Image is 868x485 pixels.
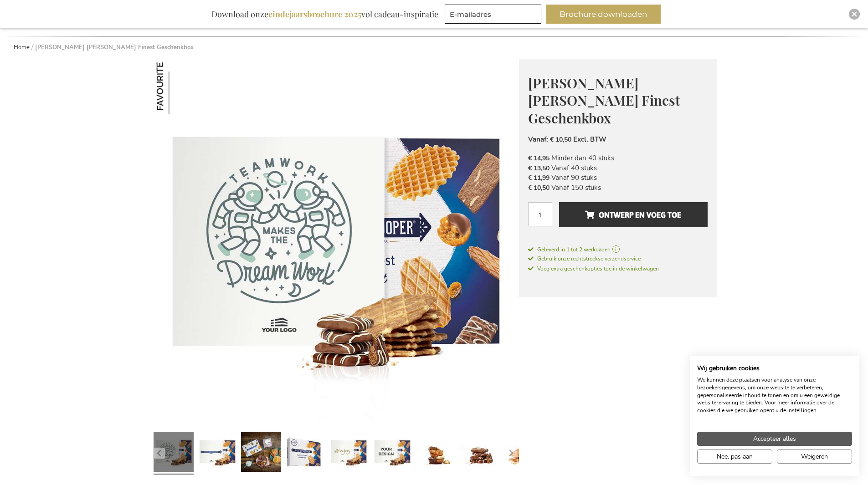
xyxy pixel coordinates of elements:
[528,202,552,226] input: Aantal
[697,449,772,464] button: Pas cookie voorkeuren aan
[573,135,606,144] span: Excl. BTW
[528,264,708,273] a: Voeg extra geschenkopties toe in de winkelwagen
[585,208,681,222] span: Ontwerp en voeg toe
[445,5,541,24] input: E-mailadres
[528,254,708,263] a: Gebruik onze rechtstreekse verzendservice
[849,9,860,20] div: Close
[697,364,852,373] h2: Wij gebruiken cookies
[154,428,194,478] a: Jules Destrooper Jules' Finest Gift Box
[550,135,571,144] span: € 10,50
[528,265,659,272] span: Voeg extra geschenkopties toe in de winkelwagen
[528,173,708,183] li: Vanaf 90 stuks
[329,428,369,478] a: Jules Destrooper Jules' Finest Gift Box
[503,428,544,478] a: Natuurboterwafel
[753,434,796,444] span: Accepteer alles
[546,5,661,24] button: Brochure downloaden
[528,184,550,192] span: € 10,50
[152,59,519,426] img: Jules Destrooper Jules' Finest Gift Box
[372,428,412,478] a: Jules Destrooper Jules' Finest Gift Box
[528,164,550,173] span: € 13,50
[207,5,442,24] div: Download onze vol cadeau-inspiratie
[801,452,828,461] span: Weigeren
[268,9,361,20] b: eindejaarsbrochure 2025
[241,428,281,478] a: Jules' Finest Box
[197,428,237,478] a: Jules Destrooper Jules' Finest Gift Box
[528,135,548,144] span: Vanaf:
[528,163,708,173] li: Vanaf 40 stuks
[35,43,194,51] strong: [PERSON_NAME] [PERSON_NAME] Finest Geschenkbox
[697,432,852,446] button: Accepteer alle cookies
[152,59,207,114] img: Jules Destrooper Jules' Finest Geschenkbox
[528,153,708,163] li: Minder dan 40 stuks
[460,428,500,478] a: Chocolate Virtuoso
[528,183,708,193] li: Vanaf 150 stuks
[528,174,550,182] span: € 11,99
[285,428,325,478] a: Jules Destrooper Jules' Finest Geschenkbox
[777,449,852,464] button: Alle cookies weigeren
[528,245,708,254] a: Geleverd in 1 tot 2 werkdagen
[717,452,753,461] span: Nee, pas aan
[528,255,641,262] span: Gebruik onze rechtstreekse verzendservice
[14,43,30,51] a: Home
[852,11,857,17] img: Close
[416,428,456,478] a: Almond Florentines
[559,202,707,227] button: Ontwerp en voeg toe
[697,376,852,414] p: We kunnen deze plaatsen voor analyse van onze bezoekersgegevens, om onze website te verbeteren, g...
[445,5,544,26] form: marketing offers and promotions
[528,74,680,127] span: [PERSON_NAME] [PERSON_NAME] Finest Geschenkbox
[528,154,550,163] span: € 14,95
